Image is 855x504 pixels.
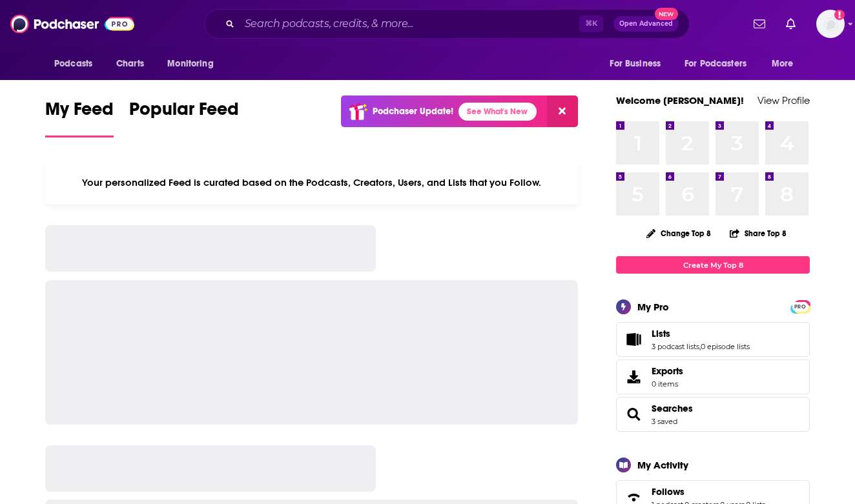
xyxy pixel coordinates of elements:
a: Searches [652,403,693,414]
span: Monitoring [167,55,213,73]
span: Open Advanced [619,21,673,27]
span: More [772,55,794,73]
span: Logged in as bellagibb [816,10,845,38]
img: Podchaser - Follow, Share and Rate Podcasts [10,12,134,36]
span: ⌘ K [579,15,603,32]
a: Lists [652,328,750,339]
span: Popular Feed [129,98,239,128]
button: Change Top 8 [639,225,719,241]
button: open menu [676,52,765,76]
button: Show profile menu [816,10,845,38]
button: open menu [763,52,810,76]
p: Podchaser Update! [373,106,453,117]
span: Lists [616,322,810,357]
div: Search podcasts, credits, & more... [204,9,690,39]
a: 0 episode lists [701,342,750,351]
a: Exports [616,359,810,394]
span: Searches [616,397,810,432]
span: Lists [652,328,670,339]
a: 3 podcast lists [652,342,699,351]
div: Your personalized Feed is curated based on the Podcasts, Creators, Users, and Lists that you Follow. [45,161,578,205]
button: open menu [601,52,677,76]
span: Podcasts [54,55,92,73]
span: My Feed [45,98,114,128]
a: Popular Feed [129,98,239,137]
button: open menu [158,52,230,76]
button: open menu [45,52,109,76]
a: Show notifications dropdown [781,13,801,35]
input: Search podcasts, credits, & more... [240,14,579,34]
span: Charts [116,55,144,73]
svg: Add a profile image [834,10,845,20]
a: Charts [108,52,152,76]
span: Exports [652,365,683,377]
img: User Profile [816,10,845,38]
span: Follows [652,486,685,498]
a: See What's New [458,103,537,121]
a: Show notifications dropdown [748,13,770,35]
div: My Pro [637,301,669,313]
a: My Feed [45,98,114,137]
span: , [699,342,701,351]
a: Lists [621,330,646,348]
a: 3 saved [652,417,677,426]
a: Welcome [PERSON_NAME]! [616,94,744,106]
span: New [655,8,678,20]
a: View Profile [757,94,810,106]
a: Create My Top 8 [616,256,810,274]
button: Share Top 8 [729,221,787,246]
a: Follows [652,486,765,498]
span: For Business [610,55,661,73]
span: 0 items [652,379,683,388]
span: PRO [792,302,808,312]
a: PRO [792,301,808,311]
span: For Podcasters [685,55,747,73]
span: Exports [621,368,646,386]
button: Open AdvancedNew [613,16,679,32]
div: My Activity [637,459,688,471]
a: Searches [621,405,646,423]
